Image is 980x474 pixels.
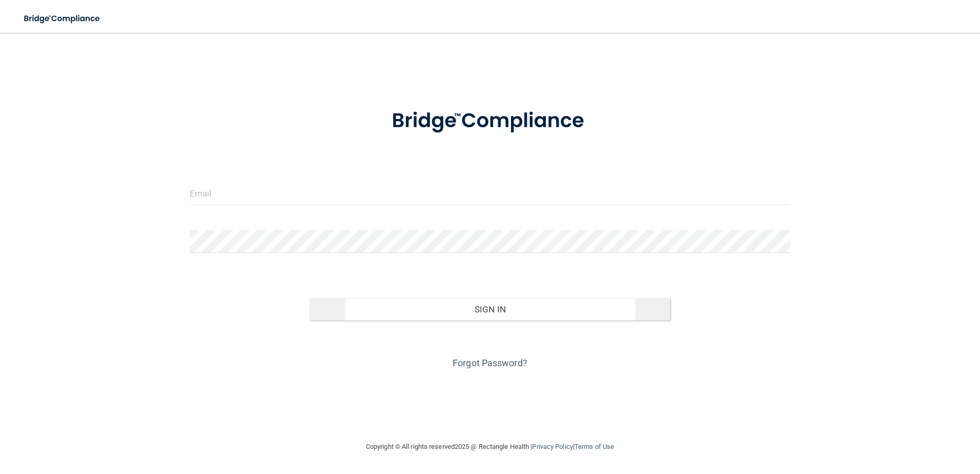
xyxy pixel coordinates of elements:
[15,8,110,29] img: bridge_compliance_login_screen.278c3ca4.svg
[453,358,527,368] a: Forgot Password?
[575,443,614,450] a: Terms of Use
[190,182,791,205] input: Email
[310,298,670,321] button: Sign In
[303,430,677,463] div: Copyright © All rights reserved 2025 @ Rectangle Health | |
[532,443,573,450] a: Privacy Policy
[371,94,609,148] img: bridge_compliance_login_screen.278c3ca4.svg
